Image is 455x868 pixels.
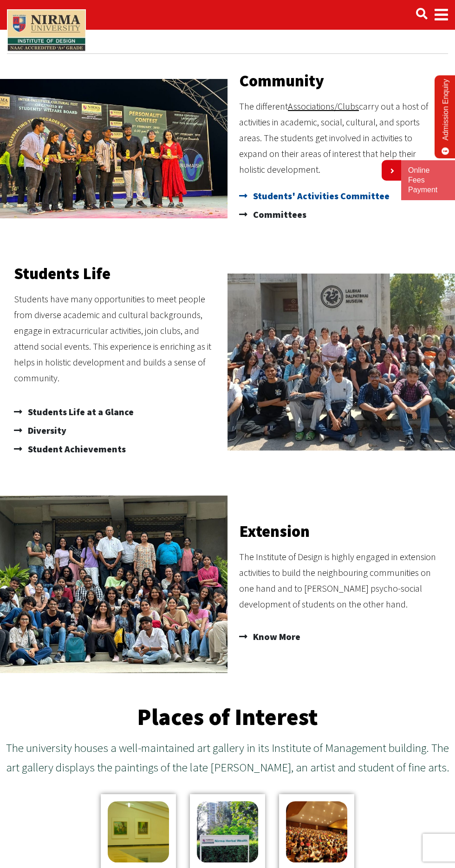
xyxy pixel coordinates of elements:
nav: breadcrumb [7,18,448,54]
span: Know More [251,629,300,645]
a: Diversity [14,421,216,440]
p: The university houses a well-maintained art gallery in its Institute of Management building. The ... [5,738,450,777]
a: Students' Activities Committee [239,187,441,205]
img: main_logo [7,9,86,52]
span: Students' Activities Committee [251,187,390,205]
a: Student Achievements [14,440,216,458]
h2: Community [239,73,441,89]
a: Students Life at a Glance [14,403,216,421]
p: The Institute of Design is highly engaged in extension activities to build the neighbouring commu... [239,549,441,612]
img: Herbal-Garden [197,801,258,862]
h2: Extension [239,523,441,540]
div: The different carry out a host of activities in academic, social, cultural, and sports areas. The... [239,98,441,177]
a: Online Fees Payment [408,166,448,195]
a: Know More [239,629,441,645]
p: Students have many opportunities to meet people from diverse academic and cultural backgrounds, e... [14,291,216,386]
a: Associations/Clubs [288,100,359,112]
img: art-img-pki15s459qt3zlepf78sk3l1qp5u4jg6nrgxrfuqwo [108,801,169,862]
img: IMG_20190723_172117-1 [286,801,347,862]
span: Student Achievements [26,440,126,458]
span: Committees [251,205,306,224]
h2: Students Life [14,266,216,282]
a: Committees [239,205,441,224]
span: Students Life at a Glance [26,403,134,421]
h2: Places of Interest [5,705,450,729]
span: Diversity [26,421,66,440]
